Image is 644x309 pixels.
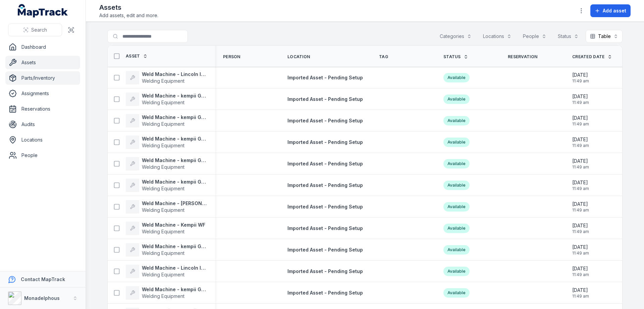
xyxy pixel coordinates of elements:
div: Available [443,224,470,233]
span: 11:49 am [572,121,589,127]
strong: Weld Machine - kempii GTAW [142,179,207,185]
div: Available [443,288,470,298]
span: Tag [379,54,388,60]
strong: Contact MapTrack [21,276,65,282]
time: 9/19/2025, 11:49:49 AM [572,244,589,256]
span: Welding Equipment [142,78,184,84]
span: Imported Asset - Pending Setup [287,161,363,166]
span: Imported Asset - Pending Setup [287,75,363,80]
strong: Weld Machine - kempii GTAW [142,243,207,250]
a: Asset [126,53,148,59]
a: Audits [5,118,80,131]
span: Created Date [572,54,605,60]
a: Imported Asset - Pending Setup [287,203,363,210]
span: 11:49 am [572,186,589,191]
a: Imported Asset - Pending Setup [287,289,363,296]
button: Search [8,24,62,36]
a: Imported Asset - Pending Setup [287,225,363,232]
div: Available [443,181,470,190]
span: Imported Asset - Pending Setup [287,96,363,102]
div: Available [443,116,470,125]
button: Add asset [590,4,631,17]
time: 9/19/2025, 11:49:49 AM [572,93,589,105]
span: [DATE] [572,158,589,164]
a: MapTrack [18,4,68,17]
span: 11:49 am [572,272,589,277]
span: Imported Asset - Pending Setup [287,247,363,253]
strong: Weld Machine - kempii GTAW [142,157,207,164]
div: Available [443,94,470,104]
span: Welding Equipment [142,293,184,299]
strong: Weld Machine - kempii GTAW [142,136,207,142]
span: [DATE] [572,179,589,186]
span: Imported Asset - Pending Setup [287,182,363,188]
span: Imported Asset - Pending Setup [287,268,363,274]
span: [DATE] [572,93,589,100]
time: 9/19/2025, 11:49:49 AM [572,158,589,170]
a: Imported Asset - Pending Setup [287,117,363,124]
strong: Weld Machine - [PERSON_NAME] [142,200,207,207]
a: Imported Asset - Pending Setup [287,182,363,189]
time: 9/19/2025, 11:49:49 AM [572,222,589,234]
span: Welding Equipment [142,121,184,127]
div: Available [443,138,470,147]
span: 11:49 am [572,143,589,148]
span: Imported Asset - Pending Setup [287,204,363,209]
span: Reservation [508,54,537,60]
span: [DATE] [572,201,589,207]
div: Available [443,202,470,211]
time: 9/19/2025, 11:49:49 AM [572,287,589,299]
span: [DATE] [572,244,589,250]
button: People [519,30,551,43]
a: Created Date [572,54,612,60]
a: Weld Machine - Kempii WFWelding Equipment [126,222,205,235]
button: Locations [479,30,516,43]
span: Welding Equipment [142,250,184,256]
span: Asset [126,53,140,59]
a: Assignments [5,87,80,100]
span: Welding Equipment [142,272,184,277]
a: Imported Asset - Pending Setup [287,160,363,167]
a: Weld Machine - kempii GTAWWelding Equipment [126,286,207,300]
span: Add asset [603,7,626,14]
span: Welding Equipment [142,100,184,105]
span: Location [287,54,310,60]
span: [DATE] [572,72,589,78]
a: Imported Asset - Pending Setup [287,246,363,253]
span: 11:49 am [572,229,589,234]
span: [DATE] [572,287,589,294]
time: 9/19/2025, 11:49:49 AM [572,115,589,127]
a: Weld Machine - kempii GTAWWelding Equipment [126,157,207,170]
span: Person [223,54,240,60]
button: Table [586,30,623,43]
a: Weld Machine - kempii GTAWWelding Equipment [126,114,207,127]
a: Weld Machine - [PERSON_NAME]Welding Equipment [126,200,207,214]
span: Welding Equipment [142,143,184,148]
a: People [5,149,80,162]
span: [DATE] [572,222,589,229]
span: 11:49 am [572,250,589,256]
a: Weld Machine - kempii GTAWWelding Equipment [126,92,207,106]
span: [DATE] [572,136,589,143]
a: Reservations [5,102,80,116]
div: Available [443,73,470,82]
time: 9/19/2025, 11:49:49 AM [572,265,589,277]
span: Imported Asset - Pending Setup [287,225,363,231]
span: [DATE] [572,115,589,121]
span: 11:49 am [572,294,589,299]
time: 9/19/2025, 11:49:49 AM [572,72,589,84]
a: Imported Asset - Pending Setup [287,268,363,275]
span: Imported Asset - Pending Setup [287,118,363,123]
a: Weld Machine - kempii GTAWWelding Equipment [126,243,207,257]
h2: Assets [99,3,158,12]
time: 9/19/2025, 11:49:49 AM [572,201,589,213]
span: Welding Equipment [142,164,184,170]
span: Search [31,27,47,33]
span: 11:49 am [572,207,589,213]
a: Assets [5,56,80,69]
span: [DATE] [572,265,589,272]
a: Weld Machine - Lincoln InverterWelding Equipment [126,265,207,278]
a: Status [443,54,468,60]
time: 9/19/2025, 11:49:49 AM [572,136,589,148]
div: Available [443,267,470,276]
